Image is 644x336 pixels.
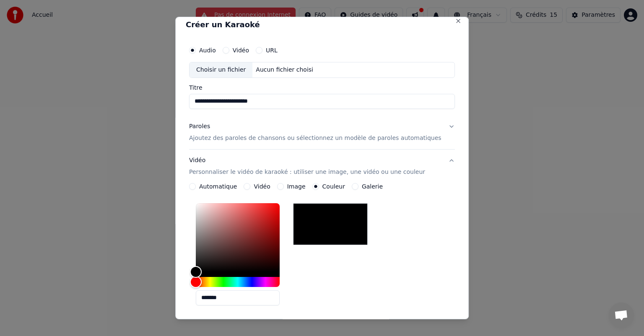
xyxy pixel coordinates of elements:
[253,66,317,74] div: Aucun fichier choisi
[196,277,280,287] div: Hue
[189,168,425,176] p: Personnaliser le vidéo de karaoké : utiliser une image, une vidéo ou une couleur
[189,134,441,142] p: Ajoutez des paroles de chansons ou sélectionnez un modèle de paroles automatiques
[190,62,252,78] div: Choisir un fichier
[199,47,216,53] label: Audio
[254,184,270,189] label: Vidéo
[199,184,237,189] label: Automatique
[189,85,455,90] label: Titre
[233,47,249,53] label: Vidéo
[266,47,278,53] label: URL
[189,116,455,149] button: ParolesAjoutez des paroles de chansons ou sélectionnez un modèle de paroles automatiques
[287,184,306,189] label: Image
[189,150,455,183] button: VidéoPersonnaliser le vidéo de karaoké : utiliser une image, une vidéo ou une couleur
[189,122,210,131] div: Paroles
[186,21,458,28] h2: Créer un Karaoké
[362,184,383,189] label: Galerie
[189,156,425,176] div: Vidéo
[322,184,345,189] label: Couleur
[196,203,280,272] div: Color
